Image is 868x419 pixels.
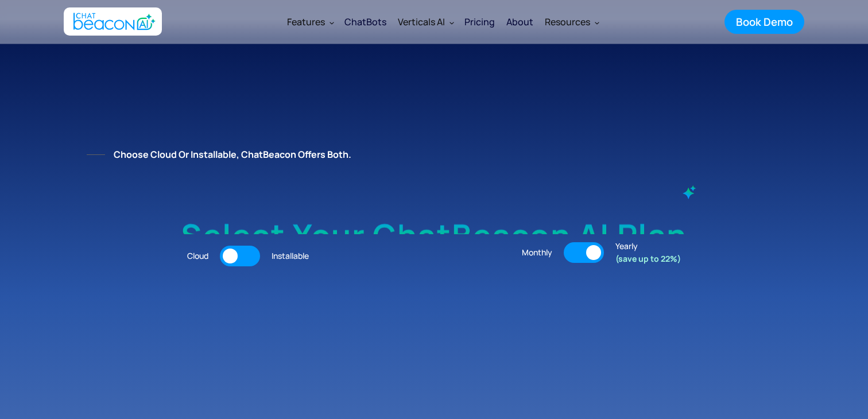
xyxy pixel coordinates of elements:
[681,184,697,200] img: ChatBeacon AI
[81,217,787,254] h1: Select your ChatBeacon AI plan
[724,10,804,34] a: Book Demo
[398,14,445,30] div: Verticals AI
[615,240,681,265] div: Yearly
[272,250,309,262] div: Installable
[344,14,386,30] div: ChatBots
[545,14,590,30] div: Resources
[64,7,162,36] a: home
[506,14,533,30] div: About
[339,7,392,37] a: ChatBots
[501,7,539,37] a: About
[392,8,459,36] div: Verticals AI
[459,8,501,36] a: Pricing
[87,154,105,155] img: Line
[281,8,339,36] div: Features
[449,20,454,25] img: Dropdown
[330,20,334,25] img: Dropdown
[187,250,208,262] div: Cloud
[539,8,604,36] div: Resources
[595,20,599,25] img: Dropdown
[736,14,793,29] div: Book Demo
[522,246,552,259] div: Monthly
[114,148,351,161] strong: Choose Cloud or Installable, ChatBeacon offers both.
[464,14,495,30] div: Pricing
[615,253,681,264] strong: (save up to 22%)
[287,14,325,30] div: Features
